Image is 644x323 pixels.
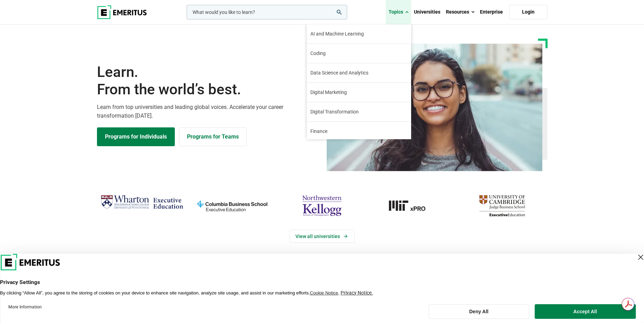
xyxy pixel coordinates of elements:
[307,44,411,63] a: Coding
[327,44,543,171] img: Learn from the world's best
[310,69,368,77] span: Data Science and Analytics
[310,30,364,38] span: AI and Machine Learning
[307,102,411,121] a: Digital Transformation
[307,122,411,141] a: Finance
[190,192,274,219] img: columbia-business-school
[307,63,411,82] a: Data Science and Analytics
[310,128,327,135] span: Finance
[97,81,318,98] span: From the world’s best.
[187,5,347,19] input: woocommerce-product-search-field-0
[310,108,359,116] span: Digital Transformation
[97,103,318,120] p: Learn from top universities and leading global voices. Accelerate your career transformation [DATE].
[370,192,454,219] a: MIT-xPRO
[370,192,454,219] img: MIT xPRO
[509,5,547,19] a: Login
[307,24,411,44] a: AI and Machine Learning
[310,89,347,96] span: Digital Marketing
[280,192,364,219] img: northwestern-kellogg
[290,230,354,243] a: View Universities
[100,192,184,213] img: Wharton Executive Education
[97,63,318,99] h1: Learn.
[307,83,411,102] a: Digital Marketing
[179,127,247,146] a: Explore for Business
[310,50,326,57] span: Coding
[460,192,544,219] img: cambridge-judge-business-school
[97,127,175,146] a: Explore Programs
